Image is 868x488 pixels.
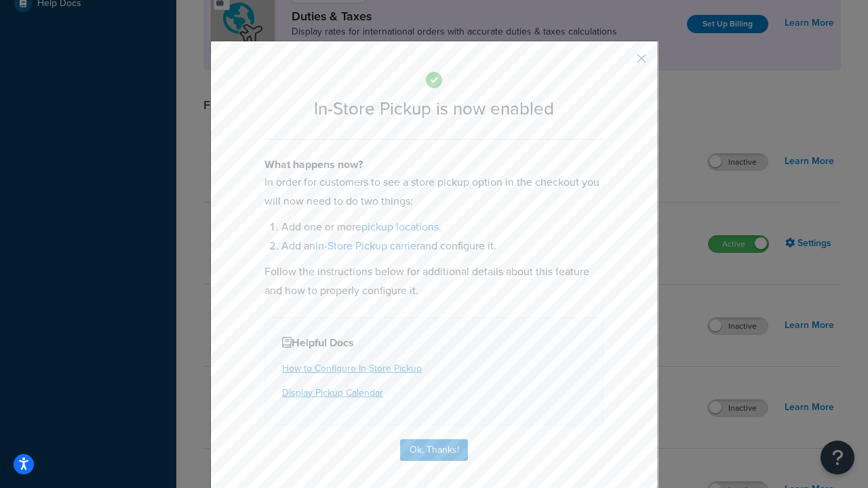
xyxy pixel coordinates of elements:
p: In order for customers to see a store pickup option in the checkout you will now need to do two t... [264,173,604,211]
p: Follow the instructions below for additional details about this feature and how to properly confi... [264,262,604,300]
a: Display Pickup Calendar [282,386,383,400]
h4: What happens now? [264,157,604,173]
a: pickup locations [361,219,439,235]
button: Ok, Thanks! [400,439,468,461]
li: Add one or more . [281,218,604,237]
h2: In-Store Pickup is now enabled [264,99,604,119]
a: In-Store Pickup carrier [315,238,420,253]
h4: Helpful Docs [282,335,586,351]
li: Add an and configure it. [281,237,604,256]
a: How to Configure In-Store Pickup [282,361,422,375]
